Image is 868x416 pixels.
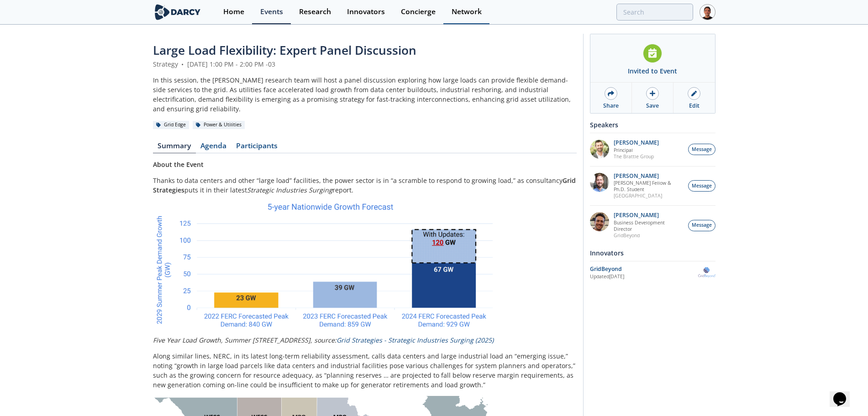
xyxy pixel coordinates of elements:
input: Advanced Search [616,4,693,21]
p: Business Development Director [614,219,683,232]
a: Grid Strategies - Strategic Industries Surging (2025) [337,336,494,344]
a: Agenda [196,142,231,153]
div: Edit [689,102,700,110]
button: Message [688,144,715,155]
button: Message [688,220,715,231]
button: Message [688,180,715,192]
a: Participants [231,142,283,153]
div: Research [299,8,331,16]
p: Thanks to data centers and other “large load” facilities, the power sector is in “a scramble to r... [153,176,577,195]
div: In this session, the [PERSON_NAME] research team will host a panel discussion exploring how large... [153,75,577,114]
a: Summary [153,142,196,153]
div: GridBeyond [590,265,699,273]
img: Profile [700,4,715,20]
p: [PERSON_NAME] [614,212,683,218]
div: Grid Edge [153,121,189,129]
div: Events [260,8,283,16]
p: The Brattle Group [614,153,659,160]
em: Strategic Industries Surging [247,186,332,194]
span: Large Load Flexibility: Expert Panel Discussion [153,42,416,58]
p: Principal [614,147,659,153]
div: Updated [DATE] [590,273,699,281]
strong: About the Event [153,160,204,169]
div: Speakers [590,117,715,133]
img: 80af834d-1bc5-4ae6-b57f-fc2f1b2cb4b2 [590,140,609,159]
p: [PERSON_NAME] [614,140,659,146]
img: 94f5b726-9240-448e-ab22-991e3e151a77 [590,173,609,192]
p: [PERSON_NAME] Fellow & Ph.D. Student [614,180,683,192]
a: GridBeyond Updated[DATE] GridBeyond [590,265,715,281]
p: GridBeyond [614,232,683,239]
div: Network [452,8,482,16]
div: Share [603,102,619,110]
p: Along similar lines, NERC, in its latest long-term reliability assessment, calls data centers and... [153,351,577,390]
a: Edit [673,83,715,113]
div: Concierge [401,8,436,16]
span: • [180,60,185,68]
p: [GEOGRAPHIC_DATA] [614,192,683,199]
div: Invited to Event [628,66,677,76]
div: Save [646,102,659,110]
img: GridBeyond [698,265,715,281]
div: Power & Utilities [193,121,245,129]
div: Innovators [590,245,715,261]
iframe: chat widget [830,380,859,407]
span: Message [692,222,712,229]
em: Five Year Load Growth, Summer [STREET_ADDRESS], source: [153,336,494,344]
div: Home [223,8,244,16]
p: [PERSON_NAME] [614,173,683,179]
span: Message [692,146,712,153]
div: Strategy [DATE] 1:00 PM - 2:00 PM -03 [153,59,577,69]
div: Innovators [347,8,385,16]
span: Message [692,182,712,190]
img: 626720fa-8757-46f0-a154-a66cdc51b198 [590,212,609,231]
img: logo-wide.svg [153,4,203,20]
img: Image [153,201,495,328]
strong: Grid Strategies [153,176,576,194]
